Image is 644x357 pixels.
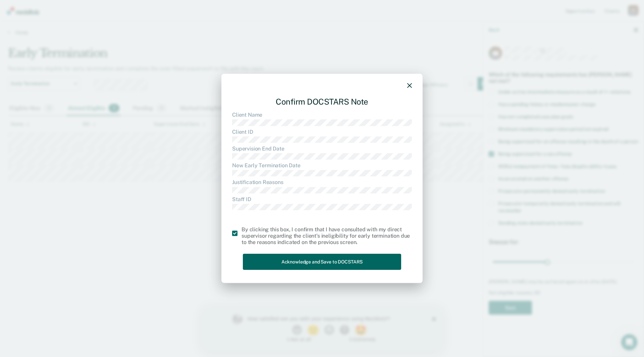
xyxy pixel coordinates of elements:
dt: New Early Termination Date [232,162,412,169]
dt: Justification Reasons [232,179,412,186]
button: 4 [138,18,149,28]
img: Profile image for Kim [30,7,40,17]
div: Confirm DOCSTARS Note [232,92,412,112]
dt: Client Name [232,112,412,118]
button: 1 [90,18,102,28]
button: 2 [105,18,119,28]
button: 3 [122,18,134,28]
div: 1 - Not at all [46,30,109,35]
button: 5 [153,18,166,28]
dt: Client ID [232,129,412,135]
div: How satisfied are you with your experience using Recidiviz? [46,9,201,15]
dt: Staff ID [232,196,412,202]
div: Close survey [230,10,234,14]
dt: Supervision End Date [232,145,412,152]
div: 5 - Extremely [147,30,211,35]
div: By clicking this box, I confirm that I have consulted with my direct supervisor regarding the cli... [241,226,412,246]
button: Acknowledge and Save to DOCSTARS [243,254,401,270]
